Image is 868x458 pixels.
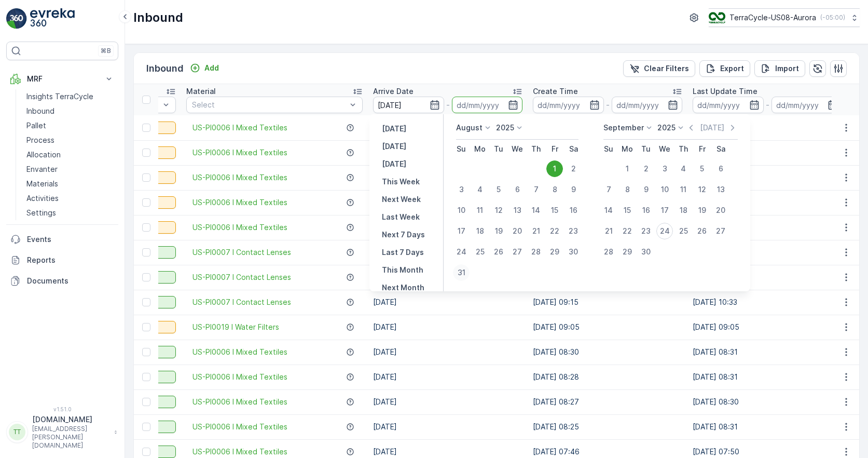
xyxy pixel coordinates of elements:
[693,97,764,113] input: dd/mm/yyyy
[528,244,544,260] div: 28
[192,372,287,382] a: US-PI0006 I Mixed Textiles
[527,140,545,158] th: Thursday
[446,99,450,111] p: -
[368,140,528,165] td: [DATE]
[619,223,636,239] div: 22
[709,8,860,27] button: TerraCycle-US08-Aurora(-05:00)
[675,160,692,177] div: 4
[382,265,423,275] p: This Month
[687,115,847,140] td: [DATE] 10:12
[612,97,683,113] input: dd/mm/yyyy
[192,272,291,282] a: US-PI0007 I Contact Lenses
[712,202,729,219] div: 20
[456,123,483,133] p: August
[26,179,58,189] p: Materials
[26,120,46,131] p: Pallet
[452,140,471,158] th: Sunday
[6,8,27,29] img: logo
[382,124,406,134] p: [DATE]
[687,315,847,340] td: [DATE] 09:05
[509,244,526,260] div: 27
[382,159,406,169] p: [DATE]
[192,222,287,233] span: US-PI0006 I Mixed Textiles
[32,425,109,450] p: [EMAIL_ADDRESS][PERSON_NAME][DOMAIN_NAME]
[382,247,424,258] p: Last 7 Days
[378,228,429,241] button: Next 7 Days
[729,12,816,23] p: TerraCycle-US08-Aurora
[6,406,118,412] span: v 1.51.0
[565,202,582,219] div: 16
[22,89,118,104] a: Insights TerraCycle
[509,202,526,219] div: 13
[368,290,528,315] td: [DATE]
[192,322,279,332] a: US-PI0019 I Water Filters
[22,177,118,191] a: Materials
[22,191,118,206] a: Activities
[754,60,805,77] button: Import
[490,202,507,219] div: 12
[27,255,114,265] p: Reports
[368,115,528,140] td: [DATE]
[452,97,523,113] input: dd/mm/yyyy
[192,297,291,307] a: US-PI0007 I Contact Lenses
[26,91,93,102] p: Insights TerraCycle
[22,133,118,147] a: Process
[26,135,54,145] p: Process
[6,271,118,291] a: Documents
[687,290,847,315] td: [DATE] 10:33
[509,181,526,198] div: 6
[565,223,582,239] div: 23
[565,244,582,260] div: 30
[687,190,847,215] td: [DATE] 10:09
[655,140,674,158] th: Wednesday
[142,298,150,306] div: Toggle Row Selected
[453,181,470,198] div: 3
[192,197,287,208] span: US-PI0006 I Mixed Textiles
[638,181,654,198] div: 9
[142,248,150,257] div: Toggle Row Selected
[30,8,75,29] img: logo_light-DOdMpM7g.png
[675,223,692,239] div: 25
[378,264,428,276] button: This Month
[496,123,514,133] p: 2025
[378,193,425,206] button: Next Week
[623,60,695,77] button: Clear Filters
[775,63,799,74] p: Import
[22,147,118,162] a: Allocation
[142,273,150,281] div: Toggle Row Selected
[368,365,528,389] td: [DATE]
[619,160,636,177] div: 1
[508,140,527,158] th: Wednesday
[687,414,847,439] td: [DATE] 08:31
[382,230,425,240] p: Next 7 Days
[693,140,711,158] th: Friday
[22,162,118,177] a: Envanter
[27,74,98,84] p: MRF
[565,181,582,198] div: 9
[368,389,528,414] td: [DATE]
[545,140,564,158] th: Friday
[657,123,676,133] p: 2025
[528,202,544,219] div: 14
[771,97,843,113] input: dd/mm/yyyy
[644,63,689,74] p: Clear Filters
[599,140,618,158] th: Sunday
[528,389,687,414] td: [DATE] 08:27
[619,244,636,260] div: 29
[675,181,692,198] div: 11
[368,215,528,240] td: [DATE]
[142,198,150,207] div: Toggle Row Selected
[382,212,420,222] p: Last Week
[382,177,420,187] p: This Week
[373,97,444,113] input: dd/mm/yyyy
[378,140,410,153] button: Today
[26,106,54,116] p: Inbound
[600,223,617,239] div: 21
[142,373,150,381] div: Toggle Row Selected
[533,86,578,97] p: Create Time
[192,172,287,183] a: US-PI0006 I Mixed Textiles
[490,181,507,198] div: 5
